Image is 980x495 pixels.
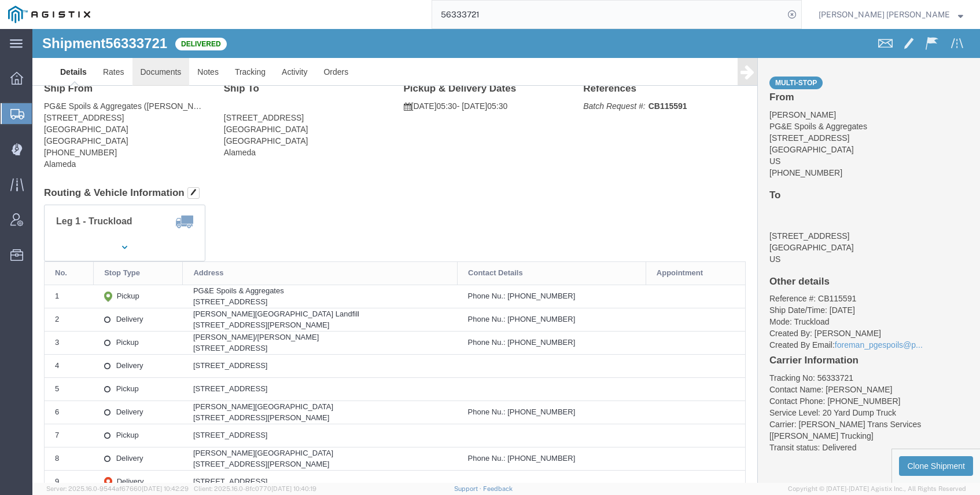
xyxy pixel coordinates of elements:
[819,8,950,21] span: Kayte Bray Dogali
[46,485,189,492] span: Server: 2025.16.0-9544af67660
[818,8,964,21] button: [PERSON_NAME] [PERSON_NAME]
[432,1,784,28] input: Search for shipment number, reference number
[32,29,980,483] iframe: FS Legacy Container
[194,485,316,492] span: Client: 2025.16.0-8fc0770
[788,484,966,494] span: Copyright © [DATE]-[DATE] Agistix Inc., All Rights Reserved
[142,485,189,492] span: [DATE] 10:42:29
[8,6,90,23] img: logo
[271,485,316,492] span: [DATE] 10:40:19
[454,485,483,492] a: Support
[483,485,513,492] a: Feedback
